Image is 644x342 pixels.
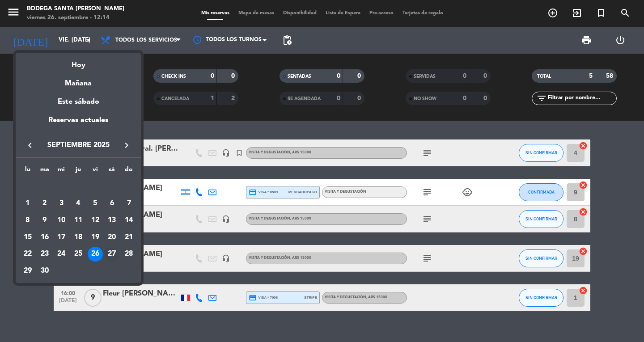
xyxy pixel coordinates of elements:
td: 24 de septiembre de 2025 [53,246,70,263]
td: 20 de septiembre de 2025 [104,229,121,246]
div: 9 [37,213,52,228]
td: 12 de septiembre de 2025 [87,212,104,229]
div: 2 [37,196,52,211]
td: 11 de septiembre de 2025 [70,212,87,229]
td: 17 de septiembre de 2025 [53,229,70,246]
i: keyboard_arrow_left [25,140,35,151]
td: 14 de septiembre de 2025 [120,212,137,229]
td: 7 de septiembre de 2025 [120,195,137,212]
td: 6 de septiembre de 2025 [104,195,121,212]
div: 22 [20,247,35,262]
div: 3 [54,196,69,211]
div: 23 [37,247,52,262]
div: 25 [71,247,86,262]
th: viernes [87,165,104,178]
td: 19 de septiembre de 2025 [87,229,104,246]
td: 5 de septiembre de 2025 [87,195,104,212]
td: 21 de septiembre de 2025 [120,229,137,246]
div: 15 [20,230,35,245]
div: 6 [104,196,119,211]
td: 27 de septiembre de 2025 [104,246,121,263]
td: 30 de septiembre de 2025 [36,262,53,279]
td: 2 de septiembre de 2025 [36,195,53,212]
th: miércoles [53,165,70,178]
td: SEP. [19,178,137,195]
div: 27 [104,247,119,262]
div: 14 [121,213,136,228]
td: 23 de septiembre de 2025 [36,246,53,263]
td: 22 de septiembre de 2025 [19,246,36,263]
div: 18 [71,230,86,245]
div: 20 [104,230,119,245]
div: Mañana [16,71,141,89]
th: jueves [70,165,87,178]
td: 15 de septiembre de 2025 [19,229,36,246]
i: keyboard_arrow_right [121,140,132,151]
button: keyboard_arrow_left [22,139,38,151]
button: keyboard_arrow_right [119,139,135,151]
td: 4 de septiembre de 2025 [70,195,87,212]
div: 7 [121,196,136,211]
td: 10 de septiembre de 2025 [53,212,70,229]
div: 26 [88,247,103,262]
th: domingo [120,165,137,178]
td: 16 de septiembre de 2025 [36,229,53,246]
td: 28 de septiembre de 2025 [120,246,137,263]
div: 11 [71,213,86,228]
td: 1 de septiembre de 2025 [19,195,36,212]
th: martes [36,165,53,178]
div: 30 [37,263,52,279]
td: 25 de septiembre de 2025 [70,246,87,263]
div: 29 [20,263,35,279]
span: septiembre 2025 [38,139,119,151]
div: 21 [121,230,136,245]
td: 29 de septiembre de 2025 [19,262,36,279]
div: 8 [20,213,35,228]
td: 26 de septiembre de 2025 [87,246,104,263]
td: 13 de septiembre de 2025 [104,212,121,229]
div: 17 [54,230,69,245]
div: 10 [54,213,69,228]
td: 8 de septiembre de 2025 [19,212,36,229]
div: Reservas actuales [16,114,141,133]
div: 4 [71,196,86,211]
th: lunes [19,165,36,178]
td: 3 de septiembre de 2025 [53,195,70,212]
td: 9 de septiembre de 2025 [36,212,53,229]
div: Hoy [16,53,141,71]
div: 16 [37,230,52,245]
div: 12 [88,213,103,228]
div: 24 [54,247,69,262]
div: 13 [104,213,119,228]
th: sábado [104,165,121,178]
div: Este sábado [16,89,141,114]
td: 18 de septiembre de 2025 [70,229,87,246]
div: 28 [121,247,136,262]
div: 19 [88,230,103,245]
div: 1 [20,196,35,211]
div: 5 [88,196,103,211]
